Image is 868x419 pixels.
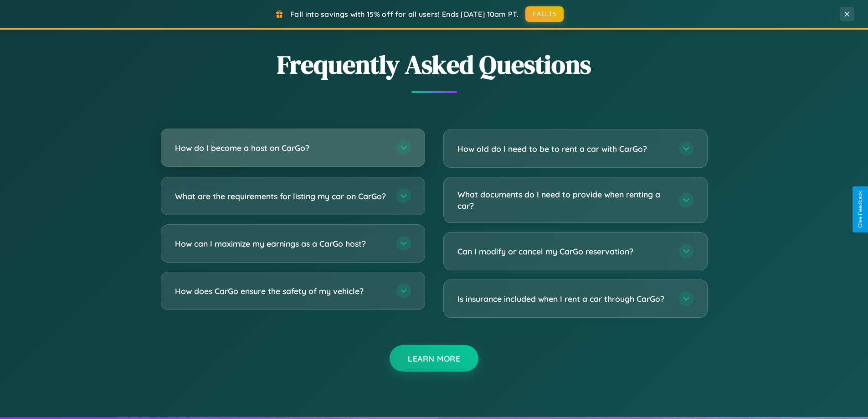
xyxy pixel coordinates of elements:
[161,47,708,82] h2: Frequently Asked Questions
[175,142,387,154] h3: How do I become a host on CarGo?
[457,246,670,257] h3: Can I modify or cancel my CarGo reservation?
[290,10,519,19] span: Fall into savings with 15% off for all users! Ends [DATE] 10am PT.
[175,285,387,297] h3: How does CarGo ensure the safety of my vehicle?
[457,143,670,155] h3: How old do I need to be to rent a car with CarGo?
[457,189,670,211] h3: What documents do I need to provide when renting a car?
[175,238,387,249] h3: How can I maximize my earnings as a CarGo host?
[390,345,478,372] button: Learn More
[857,191,863,228] div: Give Feedback
[457,293,670,305] h3: Is insurance included when I rent a car through CarGo?
[175,191,387,202] h3: What are the requirements for listing my car on CarGo?
[525,6,564,22] button: FALL15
